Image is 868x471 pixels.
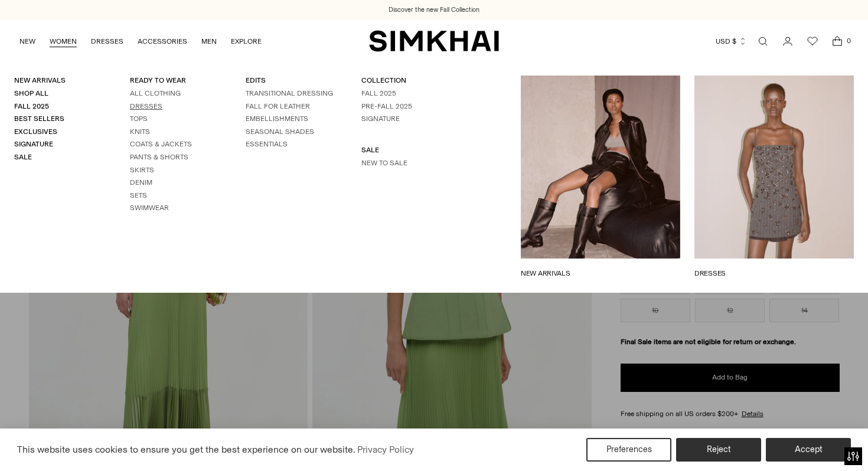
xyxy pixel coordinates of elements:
button: Accept [766,438,851,462]
a: WOMEN [50,28,77,54]
a: SIMKHAI [369,30,499,53]
a: DRESSES [91,28,123,54]
button: Reject [676,438,761,462]
button: Preferences [586,438,671,462]
a: Open cart modal [825,30,849,53]
a: Discover the new Fall Collection [389,5,479,15]
a: Go to the account page [776,30,800,53]
a: EXPLORE [231,28,262,54]
a: Open search modal [751,30,775,53]
span: 0 [843,35,854,46]
button: USD $ [716,28,747,54]
a: Wishlist [801,30,824,53]
a: MEN [201,28,217,54]
span: This website uses cookies to ensure you get the best experience on our website. [17,444,355,455]
a: NEW [19,28,35,54]
a: Privacy Policy (opens in a new tab) [355,441,416,459]
a: ACCESSORIES [138,28,187,54]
